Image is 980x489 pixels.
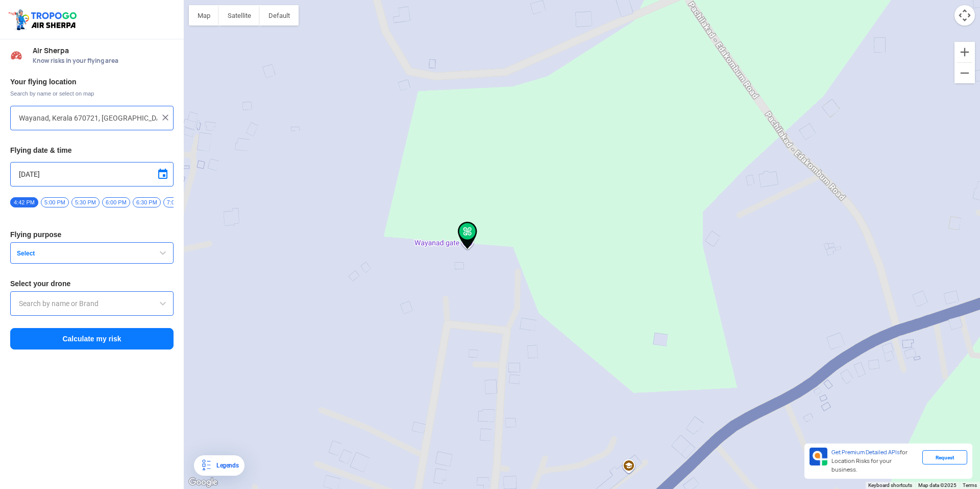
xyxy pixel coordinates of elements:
[19,112,157,124] input: Search your flying location
[10,328,174,350] button: Calculate my risk
[10,78,174,85] h3: Your flying location
[41,197,69,207] span: 5:00 PM
[33,46,174,55] span: Air Sherpa
[10,49,22,61] img: Risk Scores
[219,5,260,26] button: Show satellite imagery
[133,197,161,207] span: 6:30 PM
[19,297,165,310] input: Search by name or Brand
[189,5,219,26] button: Show street map
[186,476,220,489] img: Google
[831,449,900,456] span: Get Premium Detailed APIs
[200,459,212,472] img: Legends
[922,450,967,464] div: Request
[8,8,80,31] img: ic_tgdronemaps.svg
[954,42,975,62] button: Zoom in
[13,249,140,258] span: Select
[71,197,100,207] span: 5:30 PM
[163,197,191,207] span: 7:00 PM
[10,231,174,238] h3: Flying purpose
[827,448,922,475] div: for Location Risks for your business.
[10,280,174,287] h3: Select your drone
[19,168,165,180] input: Select Date
[954,63,975,83] button: Zoom out
[810,448,827,465] img: Premium APIs
[963,482,977,488] a: Terms
[10,89,174,98] span: Search by name or select on map
[102,197,130,207] span: 6:00 PM
[10,242,174,264] button: Select
[918,482,957,488] span: Map data ©2025
[868,482,912,489] button: Keyboard shortcuts
[10,147,174,154] h3: Flying date & time
[33,57,174,65] span: Know risks in your flying area
[160,112,170,123] img: ic_close.png
[186,476,220,489] a: Open this area in Google Maps (opens a new window)
[954,5,975,26] button: Map camera controls
[212,459,238,472] div: Legends
[10,197,38,207] span: 4:42 PM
